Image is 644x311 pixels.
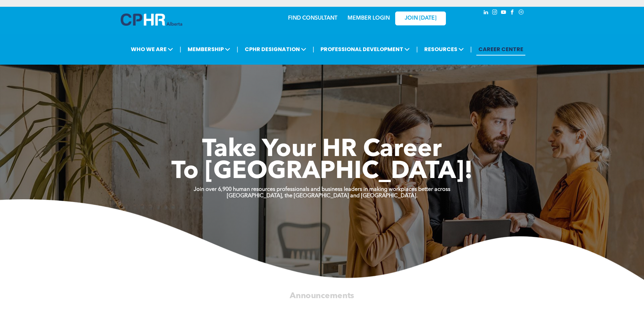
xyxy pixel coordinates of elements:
img: A blue and white logo for cp alberta [121,14,182,26]
span: To [GEOGRAPHIC_DATA]! [171,160,473,184]
a: youtube [500,8,507,18]
span: Announcements [290,292,354,300]
span: CPHR DESIGNATION [243,43,308,55]
strong: [GEOGRAPHIC_DATA], the [GEOGRAPHIC_DATA] and [GEOGRAPHIC_DATA]. [227,193,418,199]
span: RESOURCES [422,43,466,55]
span: WHO WE ARE [129,43,175,55]
li: | [180,42,181,56]
a: linkedin [482,8,490,18]
a: FIND CONSULTANT [288,16,337,21]
span: JOIN [DATE] [405,15,436,22]
strong: Join over 6,900 human resources professionals and business leaders in making workplaces better ac... [194,187,450,192]
a: JOIN [DATE] [395,12,446,25]
li: | [313,42,314,56]
a: MEMBER LOGIN [348,16,390,21]
li: | [416,42,418,56]
a: CAREER CENTRE [476,43,525,55]
span: MEMBERSHIP [186,43,232,55]
a: instagram [491,8,499,18]
a: facebook [509,8,516,18]
li: | [470,42,472,56]
span: PROFESSIONAL DEVELOPMENT [318,43,412,55]
a: Social network [518,8,525,18]
span: Take Your HR Career [202,138,442,162]
li: | [237,42,238,56]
